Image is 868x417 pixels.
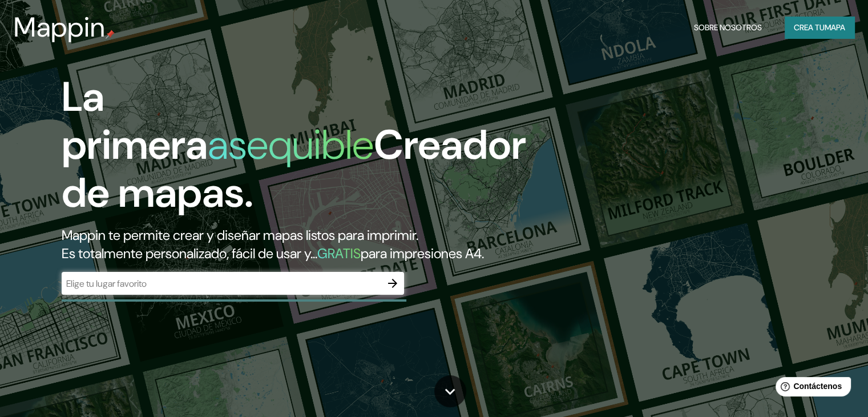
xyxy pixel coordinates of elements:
font: Creador de mapas. [62,118,526,219]
input: Elige tu lugar favorito [62,277,381,290]
font: La primera [62,70,208,171]
font: Sobre nosotros [694,22,762,33]
font: Mappin te permite crear y diseñar mapas listos para imprimir. [62,226,418,244]
img: pin de mapeo [106,30,115,39]
iframe: Lanzador de widgets de ayuda [766,372,855,404]
font: Crea tu [794,22,825,33]
font: para impresiones A4. [361,244,484,262]
font: Mappin [14,9,106,45]
font: GRATIS [317,244,361,262]
font: Es totalmente personalizado, fácil de usar y... [62,244,317,262]
font: asequible [208,118,374,171]
font: mapa [825,22,845,33]
button: Crea tumapa [785,17,854,38]
button: Sobre nosotros [689,17,766,38]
